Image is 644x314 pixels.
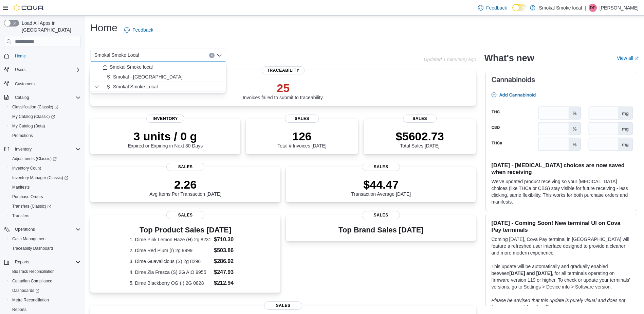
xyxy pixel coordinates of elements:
span: Inventory Manager (Classic) [12,175,68,180]
span: Adjustments (Classic) [12,156,57,161]
div: Transaction Average [DATE] [351,178,411,197]
span: Reports [10,306,81,314]
h1: Home [90,21,117,35]
dt: 3. Dime Guavalicious (S) 2g 8296 [130,258,211,265]
span: Transfers (Classic) [12,204,51,209]
p: | [585,4,586,12]
span: Home [12,52,81,60]
span: Inventory [15,146,32,152]
span: Traceability [262,66,305,74]
a: Reports [10,306,29,314]
span: Sales [264,301,302,310]
span: Sales [362,211,400,219]
p: This update will be automatically and gradually enabled between , for all terminals operating on ... [491,263,631,290]
svg: External link [634,56,639,60]
span: Manifests [10,183,81,191]
div: Total # Invoices [DATE] [277,129,326,149]
dd: $503.86 [214,246,241,255]
button: Canadian Compliance [7,276,84,286]
h2: What's new [484,53,534,64]
button: Purchase Orders [7,192,84,202]
h3: [DATE] - Coming Soon! New terminal UI on Cova Pay terminals [491,220,631,233]
span: Reports [12,258,81,266]
img: Cova [14,4,44,11]
button: Manifests [7,182,84,192]
a: Classification (Classic) [7,102,84,112]
span: Traceabilty Dashboard [10,244,81,252]
button: Metrc Reconciliation [7,295,84,305]
button: Smokal - [GEOGRAPHIC_DATA] [90,72,226,82]
span: DP [590,4,596,12]
dd: $212.94 [214,279,241,287]
div: Total Sales [DATE] [396,129,444,149]
span: Home [15,53,26,59]
span: Catalog [15,95,29,100]
a: My Catalog (Classic) [7,112,84,121]
a: Inventory Manager (Classic) [7,173,84,182]
span: Manifests [12,185,30,190]
div: Devin Peters [589,4,597,12]
span: Transfers [10,212,81,220]
a: Inventory Manager (Classic) [10,174,71,182]
button: Inventory Count [7,163,84,173]
button: Close list of options [217,53,222,58]
span: Sales [166,163,204,171]
span: Feedback [486,4,507,11]
div: Avg Items Per Transaction [DATE] [149,178,221,197]
span: Smokal - [GEOGRAPHIC_DATA] [113,73,183,80]
button: Traceabilty Dashboard [7,244,84,253]
a: Feedback [475,1,510,15]
span: Customers [15,81,35,87]
h3: Top Brand Sales [DATE] [338,226,424,234]
span: Inventory Count [10,164,81,172]
dd: $710.30 [214,235,241,244]
a: Adjustments (Classic) [7,154,84,163]
button: Catalog [1,93,84,102]
button: Cash Management [7,234,84,244]
a: Home [12,52,29,60]
dt: 5. Dime Blackberry OG (I) 2G 0828 [130,280,211,286]
span: Smokal Smoke local [110,64,153,70]
button: Customers [1,78,84,88]
p: 2.26 [149,178,221,191]
a: Manifests [10,183,32,191]
a: Traceabilty Dashboard [10,244,56,252]
span: My Catalog (Classic) [12,114,55,119]
span: Smokal Smoke Local [94,51,139,59]
strong: [DATE] and [DATE] [509,271,552,276]
button: Inventory [12,145,34,153]
span: Inventory Manager (Classic) [10,174,81,182]
p: 25 [243,81,324,95]
button: Users [12,66,28,74]
span: Sales [285,115,319,123]
span: Promotions [10,132,81,140]
button: Smokal Smoke Local [90,82,226,92]
a: Customers [12,80,37,88]
a: Transfers (Classic) [7,202,84,211]
button: Reports [1,257,84,267]
p: 3 units / 0 g [128,129,203,143]
p: $44.47 [351,178,411,191]
a: Inventory Count [10,164,44,172]
a: Metrc Reconciliation [10,296,52,304]
a: BioTrack Reconciliation [10,267,57,276]
a: Purchase Orders [10,193,46,201]
button: Smokal Smoke local [90,62,226,72]
span: Sales [166,211,204,219]
span: Inventory [146,115,184,123]
span: Metrc Reconciliation [10,296,81,304]
a: Dashboards [7,286,84,295]
span: BioTrack Reconciliation [10,267,81,276]
p: Smokal Smoke local [539,4,582,12]
span: Smokal Smoke Local [113,83,158,90]
a: Feedback [122,23,156,37]
button: Home [1,51,84,61]
span: Sales [362,163,400,171]
span: Dashboards [12,288,39,293]
button: Transfers [7,211,84,221]
span: Traceabilty Dashboard [12,246,53,251]
span: Classification (Classic) [10,103,81,111]
span: Customers [12,79,81,88]
dd: $286.92 [214,257,241,265]
button: Inventory [1,144,84,154]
